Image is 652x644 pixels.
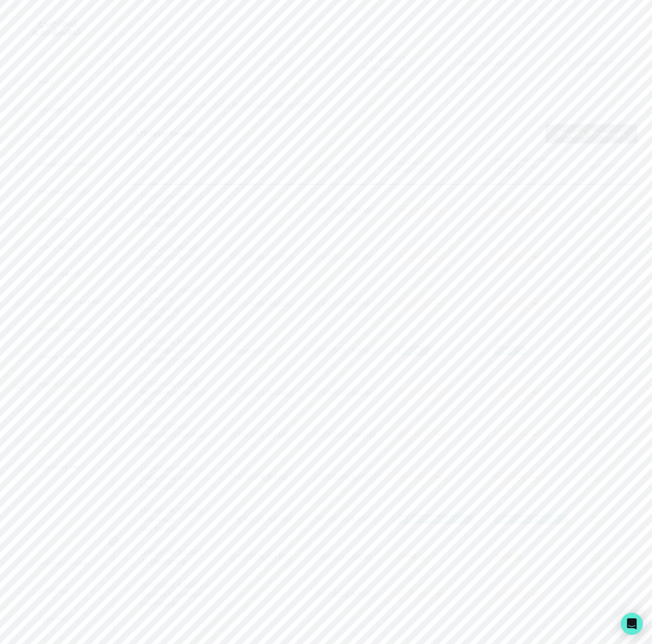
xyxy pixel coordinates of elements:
[129,456,219,498] td: [PERSON_NAME] Ballet Podcast Mentorship
[108,536,120,548] button: Toggle sidebar
[621,613,643,635] div: Open Intercom Messenger
[219,540,303,573] td: [PERSON_NAME]
[494,473,540,482] span: Not Ready 🚧
[140,164,159,171] div: Title
[494,388,540,397] span: Not Ready 🚧
[39,408,69,416] p: Matching
[494,590,540,599] span: Not Ready 🚧
[39,353,83,361] p: Admin Retool
[219,498,303,540] td: [PERSON_NAME]
[129,414,219,456] td: Rome's Sports Journalism Passion Project
[398,388,444,397] span: Not Ready 🚧
[398,206,444,215] span: Not Ready 🚧
[129,540,219,573] td: [PERSON_NAME] AI Mentorship
[591,552,636,561] p: ✅
[591,253,636,262] p: ✅
[398,552,427,561] span: Done ✅
[303,330,387,372] td: [PERSON_NAME]
[398,160,461,175] div: Ready for Checkout
[267,57,290,68] p: Calls
[39,560,88,567] p: Notifications
[494,430,540,440] span: Not Ready 🚧
[303,184,387,236] td: [PERSON_NAME]
[567,57,618,68] p: Engagements
[591,388,636,397] p: ✅
[39,216,69,223] p: Calendar
[219,372,303,414] td: [PERSON_NAME]
[129,278,219,330] td: [PERSON_NAME] Executive Functioning Mentorship
[303,372,387,414] td: [PERSON_NAME]
[494,253,540,262] span: Not Ready 🚧
[129,573,219,616] td: [PERSON_NAME]'s Algebra II Academic Mentorship
[303,573,387,616] td: [PERSON_NAME]
[591,206,636,215] p: ✅
[33,21,81,36] img: Curious Cardinals Logo
[398,299,444,308] span: Not Ready 🚧
[398,515,472,524] span: Ready for Rematch 🚀
[39,326,95,333] p: Mentor Handbook
[39,463,80,471] p: Engineering
[39,78,54,86] p: Home
[129,184,219,236] td: [PERSON_NAME] In-Person Aerospace Mentorship
[39,133,65,141] p: Finance
[494,552,523,561] span: Done ✅
[546,124,637,143] a: Create Proposal
[398,430,444,440] span: Not Ready 🚧
[591,164,625,171] div: Rematch?
[458,57,518,68] p: Opportunities
[303,278,387,330] td: [PERSON_NAME]
[39,381,76,388] p: Admin Data
[494,346,525,355] span: Ready 🚀
[398,473,444,482] span: Not Ready 🚧
[129,623,144,638] svg: page left
[129,236,219,278] td: [PERSON_NAME] Robotics Passion Project
[494,206,540,215] span: Not Ready 🚧
[303,540,387,573] td: [PERSON_NAME]
[39,243,83,251] p: Availability
[39,271,80,278] p: Help Center
[314,164,348,171] div: Students
[39,161,91,168] p: Browse Mentors
[303,414,387,456] td: [PERSON_NAME]
[39,298,106,306] p: Curriculum Library
[39,188,91,196] p: Guardian Guide
[494,515,569,524] span: Ready for Rematch 🚀
[39,615,69,622] p: Sign Out
[494,156,558,178] div: Ready for Admin Engagement Create
[398,253,444,262] span: Not Ready 🚧
[339,52,428,74] p: Engagement Proposals
[591,430,636,440] p: ✅
[39,588,69,595] p: Settings
[303,498,387,540] td: [PERSON_NAME]
[398,590,444,599] span: Not Ready 🚧
[219,278,303,330] td: [PERSON_NAME]
[303,236,387,278] td: [PERSON_NAME]
[219,236,303,278] td: [PERSON_NAME]
[129,498,219,540] td: [PERSON_NAME] Storybook Mentorship
[219,330,303,372] td: Patama Gur
[163,57,186,68] p: Users
[39,436,46,443] p: AI
[230,164,264,171] div: Guardian
[39,106,69,113] p: Students
[591,515,636,524] p: ✅
[219,456,303,498] td: [PERSON_NAME]
[219,414,303,456] td: [PERSON_NAME]
[129,372,219,414] td: [PERSON_NAME] Pathfinding Passion Project
[303,456,387,498] td: [PERSON_NAME]
[129,128,197,139] b: 3875 Total Results
[129,330,219,372] td: [PERSON_NAME] Pathfinding --> Passion Project
[398,346,429,355] span: Ready 🚀
[591,473,636,482] p: ✅
[494,299,540,308] span: Not Ready 🚧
